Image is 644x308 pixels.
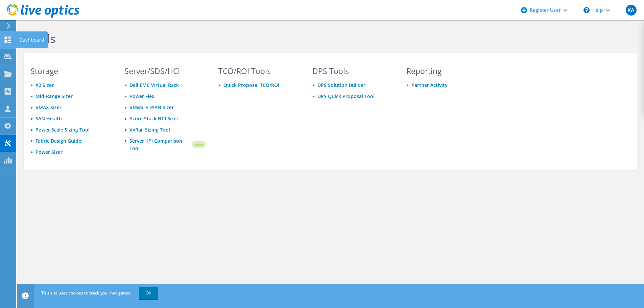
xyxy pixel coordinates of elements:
[223,82,279,88] a: Quick Proposal TCO/ROI
[35,126,90,133] a: Power Scale Sizing Tool
[317,93,375,99] a: DPS Quick Proposal Tool
[16,31,48,48] div: Dashboard
[139,287,158,299] a: OK
[129,104,174,111] a: VMware vSAN Sizer
[129,93,154,99] a: Power Flex
[218,67,300,75] h3: TCO/ROI Tools
[129,115,178,122] a: Azure Stack HCI Sizer
[583,7,590,13] svg: \n
[35,82,54,88] a: X2 Sizer
[35,104,62,111] a: VMAX Sizer
[626,5,637,16] span: KA
[411,82,448,88] a: Partner Activity
[35,93,73,99] a: Mid-Range Sizer
[317,82,365,88] a: DPS Solution Builder
[129,82,179,88] a: Dell EMC Virtual Rack
[35,138,81,144] a: Fabric Design Guide
[41,290,132,296] span: This site uses cookies to track your navigation.
[406,67,487,75] h3: Reporting
[30,67,112,75] h3: Storage
[191,137,206,152] img: new-badge.svg
[312,67,393,75] h3: DPS Tools
[129,137,191,152] a: Server KPI Comparison Tool
[129,126,170,133] a: VxRail Sizing Tool
[35,149,63,155] a: Power Sizer
[124,67,206,75] h3: Server/SDS/HCI
[35,115,62,122] a: SAN Health
[27,31,483,46] h1: Tools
